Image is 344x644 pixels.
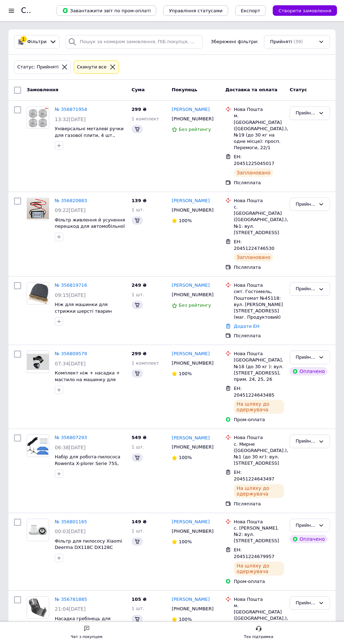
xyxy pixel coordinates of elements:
[132,207,144,212] span: 1 шт.
[170,604,214,613] div: [PHONE_NUMBER]
[170,443,214,452] div: [PHONE_NUMBER]
[179,539,192,544] span: 100%
[234,282,284,288] div: Нова Пошта
[296,109,316,117] div: Прийнято
[55,198,87,203] a: № 356820883
[179,218,192,223] span: 100%
[55,217,125,235] a: Фільтр живлення й усунення перешкод для автомобільної камери заднього огляду
[55,454,120,479] a: Набір для робота-пилососа Rowenta X-plorer Serie 75S, 75S+ (RR8567WH, RR8577WH, RR8587WH)
[132,606,144,611] span: 1 шт.
[55,207,86,213] span: 09:22[DATE]
[179,127,211,132] span: Без рейтингу
[132,351,147,356] span: 299 ₴
[55,126,124,157] a: Універсальні металеві ручки для газової плити, 4 шт., діаметр 6 мм — сумісні з Samsung, Bosch, Ha...
[172,87,197,92] span: Покупець
[132,519,147,524] span: 149 ₴
[179,303,211,308] span: Без рейтингу
[16,64,60,71] div: Статус: Прийняті
[55,597,87,602] a: № 356781885
[132,292,144,297] span: 1 шт.
[234,253,273,261] div: Заплановано
[27,434,49,457] a: Фото товару
[234,288,284,320] div: смт. Гостомель, Поштомат №45118: вул. [PERSON_NAME][STREET_ADDRESS] (маг. Продуктовий)
[55,283,87,288] a: № 356819716
[27,198,49,220] a: Фото товару
[234,204,284,236] div: с. [GEOGRAPHIC_DATA] ([GEOGRAPHIC_DATA].), №1: вул. [STREET_ADDRESS]
[234,417,284,423] div: Пром-оплата
[20,36,27,42] div: 1
[55,519,87,524] a: № 356801165
[27,282,49,305] a: Фото товару
[179,455,192,460] span: 100%
[244,633,273,640] div: Тех підтримка
[132,444,144,450] span: 1 шт.
[172,106,210,113] a: [PERSON_NAME]
[234,434,284,441] div: Нова Пошта
[234,264,284,271] div: Післяплата
[290,87,307,92] span: Статус
[234,239,274,251] span: ЕН: 20451224746530
[234,324,259,329] a: Додати ЕН
[293,39,303,44] span: (39)
[296,599,316,607] div: Прийнято
[273,5,337,16] button: Створити замовлення
[55,445,86,450] span: 06:38[DATE]
[234,357,284,383] div: [GEOGRAPHIC_DATA], №18 (до 30 кг ): вул. [STREET_ADDRESS], прим. 24, 25, 26
[55,435,87,440] a: № 356807293
[55,370,120,395] a: Комплект ніж + насадка + мастило на машинку для стрижки Philips QC5115, QC5120, QC5125, QC5130
[170,114,214,124] div: [PHONE_NUMBER]
[132,283,147,288] span: 249 ₴
[27,283,49,304] img: Фото товару
[132,107,147,112] span: 299 ₴
[290,367,328,376] div: Оплачено
[234,596,284,603] div: Нова Пошта
[163,5,228,16] button: Управління статусами
[234,400,284,414] div: На шляху до одержувача
[234,525,284,544] div: с. [PERSON_NAME], №2: вул. [STREET_ADDRESS]
[234,113,284,151] div: м. [GEOGRAPHIC_DATA] ([GEOGRAPHIC_DATA].), №19 (до 30 кг на одне місце): просп. Перемоги, 22/1
[234,154,274,166] span: ЕН: 20451225045017
[55,351,87,356] a: № 356809579
[234,501,284,507] div: Післяплата
[27,519,49,541] img: Фото товару
[296,438,316,445] div: Прийнято
[55,302,112,327] a: Ніж для машинки для стрижки шерсті тварин Camry, [PERSON_NAME], Mesko, Holdog
[55,538,122,557] span: Фільтр для пилососу Xiaomi Deerma DX118C DX128C Vacuum Cleaner
[172,435,210,441] a: [PERSON_NAME]
[170,290,214,299] div: [PHONE_NUMBER]
[172,198,210,204] a: [PERSON_NAME]
[55,529,86,534] span: 00:03[DATE]
[211,39,259,45] span: Збережені фільтри:
[234,198,284,204] div: Нова Пошта
[55,117,86,122] span: 13:32[DATE]
[270,39,292,45] span: Прийняті
[27,106,49,129] a: Фото товару
[278,8,331,13] span: Створити замовлення
[234,168,273,177] div: Заплановано
[170,359,214,368] div: [PHONE_NUMBER]
[296,285,316,293] div: Прийнято
[234,484,284,498] div: На шляху до одержувача
[234,562,284,576] div: На шляху до одержувача
[290,535,328,543] div: Оплачено
[21,6,92,15] h1: Список замовлень
[27,354,49,370] img: Фото товару
[296,522,316,529] div: Прийнято
[172,596,210,603] a: [PERSON_NAME]
[179,617,192,622] span: 100%
[132,528,144,533] span: 1 шт.
[132,87,145,92] span: Cума
[71,633,102,640] div: Чат з покупцем
[27,596,49,619] a: Фото товару
[27,597,49,618] img: Фото товару
[27,519,49,541] a: Фото товару
[234,578,284,585] div: Пром-оплата
[170,206,214,215] div: [PHONE_NUMBER]
[55,107,87,112] a: № 356871954
[27,437,49,455] img: Фото товару
[241,8,260,13] span: Експорт
[75,64,108,71] div: Cкинути все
